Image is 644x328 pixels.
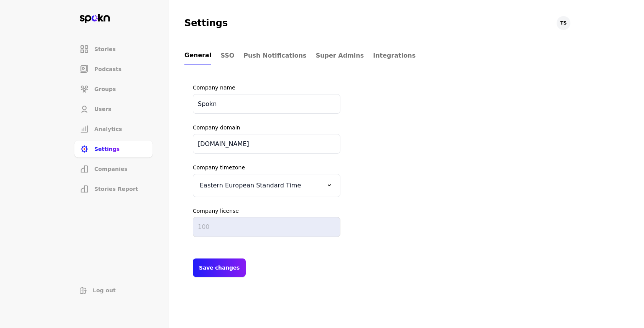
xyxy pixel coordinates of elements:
[94,65,122,73] span: Podcasts
[243,46,306,65] a: Push Notifications
[184,46,211,65] a: General
[193,208,562,214] h2: Company license
[94,185,138,193] span: Stories Report
[184,51,211,60] span: General
[193,258,246,277] button: Save changes
[74,40,153,58] a: Stories
[193,84,562,91] h2: Company name
[243,51,306,60] span: Push Notifications
[557,16,570,30] button: TS
[94,145,120,153] span: Settings
[373,51,416,60] span: Integrations
[74,120,153,138] a: Analytics
[74,60,153,78] a: Podcasts
[74,100,153,118] a: Users
[94,45,116,53] span: Stories
[94,105,111,113] span: Users
[560,20,567,26] span: TS
[184,17,228,29] h2: Settings
[94,165,128,173] span: Companies
[220,46,234,65] a: SSO
[74,140,153,158] a: Settings
[74,283,153,297] button: Log out
[74,180,153,198] a: Stories Report
[193,124,562,131] h2: Company domain
[74,160,153,178] a: Companies
[220,51,234,60] span: SSO
[316,46,364,65] a: Super Admins
[93,287,116,294] span: Log out
[316,51,364,60] span: Super Admins
[193,164,562,171] h2: Company timezone
[373,46,416,65] a: Integrations
[74,80,153,98] a: Groups
[94,125,122,133] span: Analytics
[199,181,334,191] input: Select timezone
[94,85,116,93] span: Groups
